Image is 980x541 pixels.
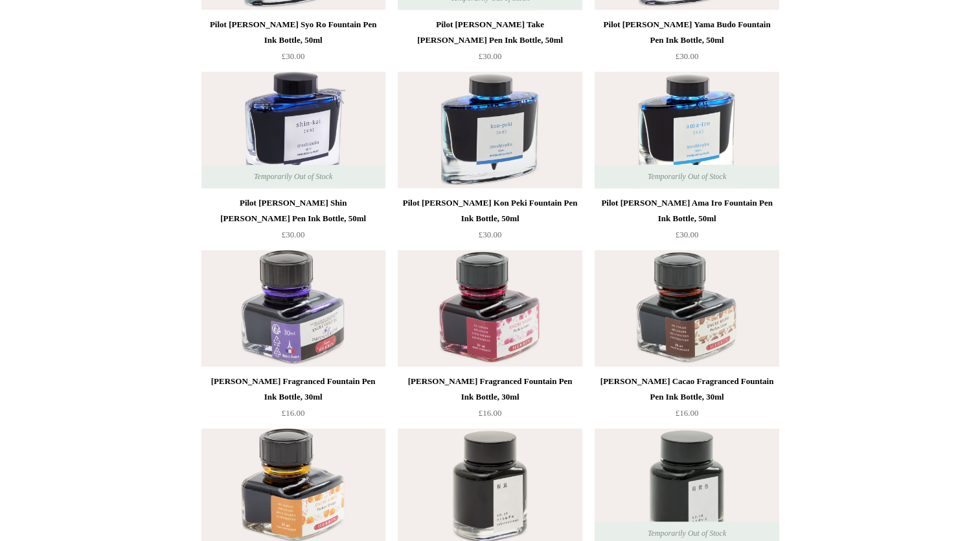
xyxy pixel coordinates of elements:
span: £30.00 [676,51,699,61]
span: £16.00 [282,408,305,418]
a: Pilot [PERSON_NAME] Kon Peki Fountain Pen Ink Bottle, 50ml £30.00 [398,195,582,248]
a: Herbin Cacao Fragranced Fountain Pen Ink Bottle, 30ml Herbin Cacao Fragranced Fountain Pen Ink Bo... [595,250,779,367]
span: £30.00 [282,230,305,239]
span: £30.00 [282,51,305,61]
img: Herbin Rose Fragranced Fountain Pen Ink Bottle, 30ml [398,250,582,367]
a: [PERSON_NAME] Cacao Fragranced Fountain Pen Ink Bottle, 30ml £16.00 [595,374,779,427]
span: Temporarily Out of Stock [241,165,345,188]
img: Herbin Violet Fragranced Fountain Pen Ink Bottle, 30ml [201,250,385,367]
div: Pilot [PERSON_NAME] Kon Peki Fountain Pen Ink Bottle, 50ml [401,195,578,226]
div: [PERSON_NAME] Fragranced Fountain Pen Ink Bottle, 30ml [401,374,578,405]
img: Pilot Iro Shizuku Shin Kai Fountain Pen Ink Bottle, 50ml [201,71,385,188]
a: Pilot [PERSON_NAME] Ama Iro Fountain Pen Ink Bottle, 50ml £30.00 [595,195,779,248]
span: Temporarily Out of Stock [635,165,739,188]
div: Pilot [PERSON_NAME] Shin [PERSON_NAME] Pen Ink Bottle, 50ml [205,195,382,226]
img: Pilot Iro Shizuku Ama Iro Fountain Pen Ink Bottle, 50ml [595,71,779,188]
span: £30.00 [676,230,699,239]
a: Pilot Iro Shizuku Kon Peki Fountain Pen Ink Bottle, 50ml Pilot Iro Shizuku Kon Peki Fountain Pen ... [398,71,582,188]
span: £30.00 [479,230,502,239]
a: Pilot Iro Shizuku Ama Iro Fountain Pen Ink Bottle, 50ml Pilot Iro Shizuku Ama Iro Fountain Pen In... [595,71,779,188]
a: Pilot [PERSON_NAME] Shin [PERSON_NAME] Pen Ink Bottle, 50ml £30.00 [201,195,385,248]
a: Herbin Rose Fragranced Fountain Pen Ink Bottle, 30ml Herbin Rose Fragranced Fountain Pen Ink Bott... [398,250,582,367]
a: [PERSON_NAME] Fragranced Fountain Pen Ink Bottle, 30ml £16.00 [201,374,385,427]
a: Pilot [PERSON_NAME] Syo Ro Fountain Pen Ink Bottle, 50ml £30.00 [201,17,385,70]
div: [PERSON_NAME] Fragranced Fountain Pen Ink Bottle, 30ml [205,374,382,405]
div: Pilot [PERSON_NAME] Yama Budo Fountain Pen Ink Bottle, 50ml [598,17,775,48]
a: Herbin Violet Fragranced Fountain Pen Ink Bottle, 30ml Herbin Violet Fragranced Fountain Pen Ink ... [201,250,385,367]
a: [PERSON_NAME] Fragranced Fountain Pen Ink Bottle, 30ml £16.00 [398,374,582,427]
div: Pilot [PERSON_NAME] Ama Iro Fountain Pen Ink Bottle, 50ml [598,195,775,226]
a: Pilot [PERSON_NAME] Take [PERSON_NAME] Pen Ink Bottle, 50ml £30.00 [398,17,582,70]
a: Pilot Iro Shizuku Shin Kai Fountain Pen Ink Bottle, 50ml Pilot Iro Shizuku Shin Kai Fountain Pen ... [201,71,385,188]
div: Pilot [PERSON_NAME] Take [PERSON_NAME] Pen Ink Bottle, 50ml [401,17,578,48]
a: Pilot [PERSON_NAME] Yama Budo Fountain Pen Ink Bottle, 50ml £30.00 [595,17,779,70]
div: Pilot [PERSON_NAME] Syo Ro Fountain Pen Ink Bottle, 50ml [205,17,382,48]
div: [PERSON_NAME] Cacao Fragranced Fountain Pen Ink Bottle, 30ml [598,374,775,405]
span: £30.00 [479,51,502,61]
img: Pilot Iro Shizuku Kon Peki Fountain Pen Ink Bottle, 50ml [398,71,582,188]
span: £16.00 [676,408,699,418]
span: £16.00 [479,408,502,418]
img: Herbin Cacao Fragranced Fountain Pen Ink Bottle, 30ml [595,250,779,367]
